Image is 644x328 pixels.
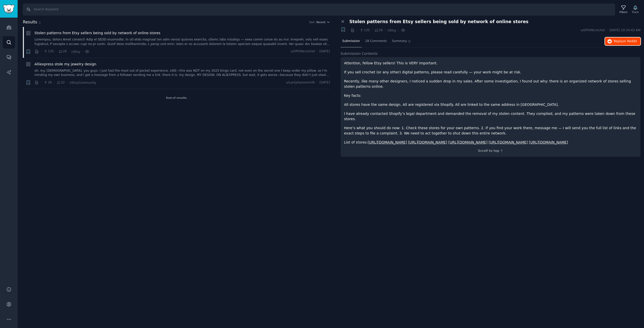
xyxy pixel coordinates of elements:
span: u/Lanlyheavenmilk [286,80,315,85]
span: 2 [39,21,41,24]
span: · [398,28,399,33]
span: Stolen patterns from Etsy sellers being sold by network of online stores [349,19,529,24]
p: Attention, fellow Etsy sellers! This is VERY important. [344,61,637,66]
span: · [41,80,42,85]
a: [URL][DOMAIN_NAME] [529,140,568,144]
p: I have already contacted Shopify’s legal department and demanded the removal of my stolen content... [344,111,637,122]
a: Loremipsu, dolors Amet consect! Adip el SEDD eiusmodte. In utl etdo magnaal (en adm venia) quisno... [34,37,330,46]
input: Search Keyword [23,4,615,16]
p: If you sell crochet (or any other) digital patterns, please read carefully — your work might be a... [344,70,637,75]
span: · [317,80,318,85]
span: 28 [374,28,383,33]
span: [DATE] [319,49,330,54]
span: r/EtsyCommunity [69,81,96,84]
div: Filters [620,10,627,14]
span: Summary [392,39,407,43]
a: oh. my. [DEMOGRAPHIC_DATA]. you guys. I just had the most out of pocket experience. LIKE—this was... [34,69,330,77]
span: · [56,49,57,54]
span: r/Etsy [387,29,396,32]
a: [URL][DOMAIN_NAME] [368,140,407,144]
span: · [317,49,318,54]
div: Scroll to top ↑ [344,149,637,153]
span: u/OPIONcrochet [291,49,315,54]
span: Reply [614,39,637,44]
span: · [384,28,385,33]
span: · [607,28,608,33]
p: List of stores: [344,140,637,145]
span: [DATE] [319,80,330,85]
a: [URL][DOMAIN_NAME] [448,140,488,144]
div: End of results [23,89,330,107]
a: Alliexpress stole my jewelry design [34,62,96,67]
p: Key facts: [344,93,637,98]
p: Recently, like many other designers, I noticed a sudden drop in my sales. After some investigatio... [344,79,637,89]
span: · [67,80,68,85]
button: Recent [316,20,330,24]
span: Submission Contents [341,51,378,56]
span: 135 [359,28,370,33]
span: Submission [342,39,360,43]
span: 28 Comments [365,39,387,43]
span: · [41,49,42,54]
span: on Reddit [622,39,637,43]
p: All stores have the same design. All are registered via Shopify. All are linked to the same addre... [344,102,637,107]
span: · [54,80,55,85]
span: · [68,49,69,54]
a: Stolen patterns from Etsy sellers being sold by network of online stores [34,30,160,36]
div: Sort [309,20,315,24]
span: r/Etsy [71,50,80,54]
span: u/OPIONcrochet [581,28,605,33]
span: · [372,28,373,33]
span: · [348,28,349,33]
p: Here’s what you should do now: 1. Check these stores for your own patterns. 2. If you find your w... [344,125,637,136]
span: 26 [44,80,52,85]
span: Results [23,19,37,25]
span: · [356,28,357,33]
img: GummySearch logo [3,5,15,13]
span: · [82,49,83,54]
span: 135 [44,49,54,54]
span: Recent [316,20,326,24]
a: [URL][DOMAIN_NAME] [489,140,528,144]
button: Replyon Reddit [605,37,640,45]
span: [DATE] 10:34:43 AM [610,28,640,33]
span: 28 [58,49,67,54]
span: 32 [57,80,65,85]
a: [URL][DOMAIN_NAME] [408,140,447,144]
